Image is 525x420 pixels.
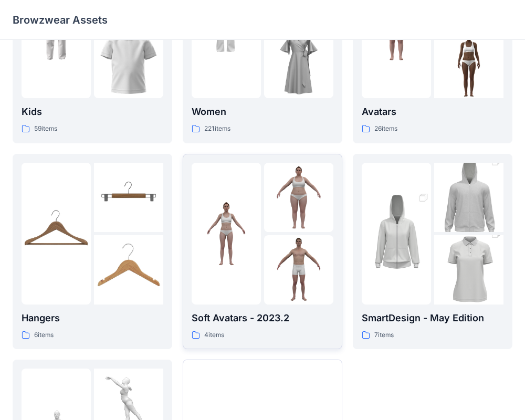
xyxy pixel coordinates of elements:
img: folder 3 [434,218,503,322]
p: 59 items [34,123,57,134]
p: Soft Avatars - 2023.2 [192,311,333,325]
img: folder 3 [94,29,163,98]
img: folder 1 [192,199,261,268]
a: folder 1folder 2folder 3Hangers6items [13,154,172,350]
p: 26 items [374,123,397,134]
p: 221 items [204,123,230,134]
p: Browzwear Assets [13,13,108,27]
a: folder 1folder 2folder 3Soft Avatars - 2023.24items [183,154,342,350]
p: SmartDesign - May Edition [362,311,503,325]
img: folder 2 [94,163,163,232]
img: folder 3 [264,29,333,98]
img: folder 2 [434,145,503,249]
p: 6 items [34,330,54,341]
a: folder 1folder 2folder 3SmartDesign - May Edition7items [353,154,512,350]
img: folder 1 [362,182,431,286]
p: 7 items [374,330,394,341]
img: folder 2 [264,163,333,232]
img: folder 3 [434,29,503,98]
p: Avatars [362,104,503,119]
img: folder 3 [94,235,163,304]
p: 4 items [204,330,224,341]
p: Kids [22,104,163,119]
p: Women [192,104,333,119]
img: folder 3 [264,235,333,304]
p: Hangers [22,311,163,325]
img: folder 1 [22,199,91,268]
